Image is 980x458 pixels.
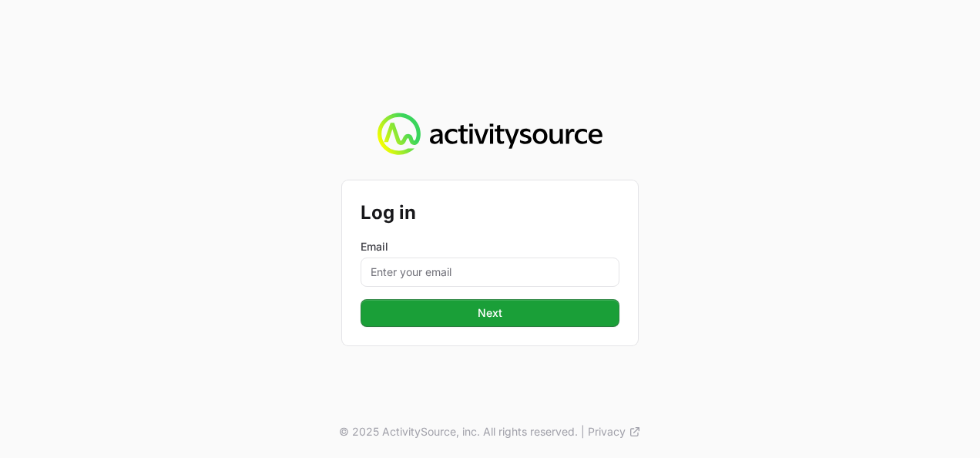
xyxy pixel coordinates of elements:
label: Email [361,239,619,254]
span: Next [478,304,502,322]
img: Activity Source [378,113,602,156]
input: Enter your email [361,258,619,287]
a: Privacy [588,424,641,439]
button: Next [361,299,619,327]
h2: Log in [361,199,619,227]
span: | [581,424,585,439]
p: © 2025 ActivitySource, inc. All rights reserved. [339,424,578,439]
